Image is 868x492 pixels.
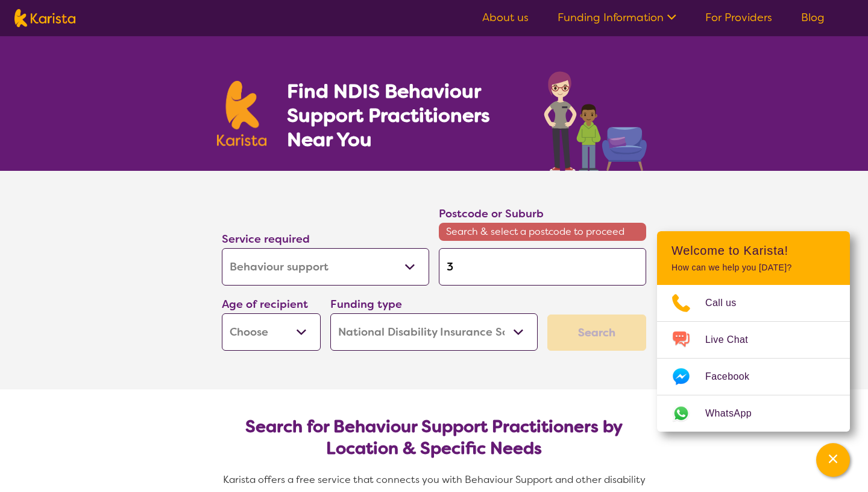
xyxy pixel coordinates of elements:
[217,81,266,146] img: Karista logo
[705,331,763,349] span: Live Chat
[816,443,850,477] button: Channel Menu
[541,65,651,171] img: behaviour-support
[222,232,310,246] label: Service required
[222,297,308,311] label: Age of recipient
[657,285,850,432] ul: Choose channel
[801,10,825,25] a: Blog
[287,79,520,152] h1: Find NDIS Behaviour Support Practitioners Near You
[330,297,402,311] label: Funding type
[705,10,772,25] a: For Providers
[482,10,529,25] a: About us
[671,263,835,273] p: How can we help you [DATE]?
[439,206,544,221] label: Postcode or Suburb
[439,248,646,286] input: Type
[14,9,75,27] img: Karista logo
[705,368,764,386] span: Facebook
[558,10,676,25] a: Funding Information
[705,404,766,423] span: WhatsApp
[231,416,637,459] h2: Search for Behaviour Support Practitioners by Location & Specific Needs
[657,231,850,432] div: Channel Menu
[657,395,850,432] a: Web link opens in a new tab.
[705,294,751,312] span: Call us
[439,223,646,241] span: Search & select a postcode to proceed
[671,243,835,258] h2: Welcome to Karista!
